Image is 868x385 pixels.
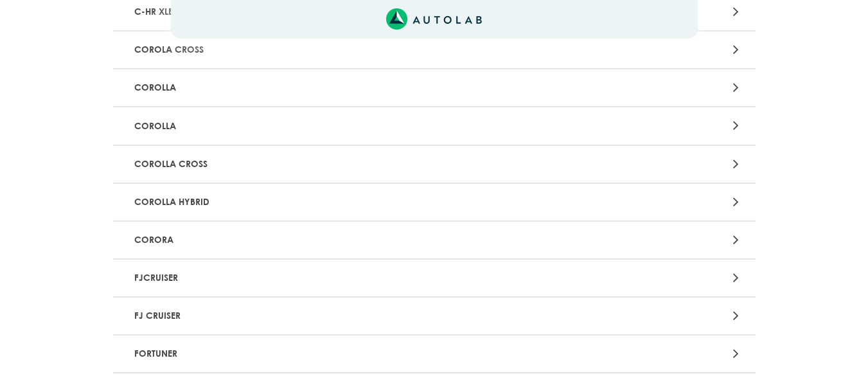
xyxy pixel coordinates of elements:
a: Link al sitio de autolab [386,12,482,24]
p: COROLLA HYBRID [129,190,529,214]
p: CORORA [129,228,529,252]
p: COROLLA [129,114,529,138]
p: COROLLA [129,76,529,100]
p: FJCRUISER [129,266,529,290]
p: FJ CRUISER [129,304,529,328]
p: COROLLA CROSS [129,152,529,176]
p: FORTUNER [129,342,529,366]
p: COROLA CROSS [129,38,529,62]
